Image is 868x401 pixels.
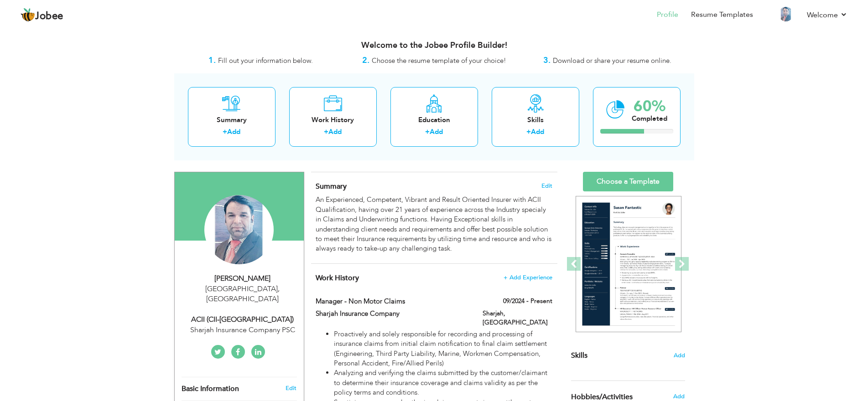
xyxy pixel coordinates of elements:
div: Summary [195,115,268,125]
span: , [278,284,280,294]
div: An Experienced, Competent, Vibrant and Result Oriented Insurer with ACII Qualification, having ov... [316,195,552,254]
span: Summary [316,181,347,191]
span: Skills [571,350,587,360]
span: Edit [541,183,552,189]
div: Work History [296,115,369,125]
img: Profile Img [779,7,793,21]
li: Proactively and solely responsible for recording and processing of insurance claims from initial ... [334,329,552,369]
span: Choose the resume template of your choice! [372,56,506,65]
a: Add [227,127,240,136]
h4: This helps to show the companies you have worked for. [316,273,552,283]
label: Sharjah Insurance Company [316,309,469,319]
li: Analyzing and verifying the claims submitted by the customer/claimant to determine their insuranc... [334,368,552,397]
a: Resume Templates [691,10,753,20]
div: [PERSON_NAME] [182,273,304,284]
div: Sharjah Insurance Company PSC [182,325,304,335]
h3: Welcome to the Jobee Profile Builder! [174,41,694,50]
h4: Adding a summary is a quick and easy way to highlight your experience and interests. [316,182,552,191]
span: Add [673,392,685,401]
a: Choose a Template [583,172,673,191]
div: Skills [499,115,572,125]
div: [GEOGRAPHIC_DATA] [GEOGRAPHIC_DATA] [182,284,304,305]
img: KASHIF SHAFIQUE [204,195,274,264]
div: Education [398,115,471,125]
a: Welcome [807,10,847,21]
label: 09/2024 - Present [503,297,552,306]
div: Completed [632,114,667,123]
label: + [425,127,430,137]
strong: 3. [543,55,551,66]
span: Download or share your resume online. [553,56,671,65]
span: + Add Experience [504,274,552,281]
a: Add [531,127,544,136]
label: + [324,127,328,137]
span: Basic Information [182,385,239,393]
a: Profile [657,10,678,20]
strong: 1. [208,55,216,66]
div: 60% [632,99,667,114]
label: + [223,127,227,137]
div: ACII (CII-[GEOGRAPHIC_DATA]) [182,314,304,325]
label: Sharjah, [GEOGRAPHIC_DATA] [483,309,552,327]
strong: 2. [362,55,369,66]
label: + [526,127,531,137]
img: jobee.io [21,8,35,22]
a: Edit [286,384,296,392]
span: Add [674,351,685,360]
span: Jobee [35,11,63,21]
label: Manager - Non Motor Claims [316,297,469,306]
a: Add [328,127,342,136]
a: Jobee [21,8,63,22]
a: Add [430,127,443,136]
span: Work History [316,273,359,283]
span: Fill out your information below. [218,56,313,65]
